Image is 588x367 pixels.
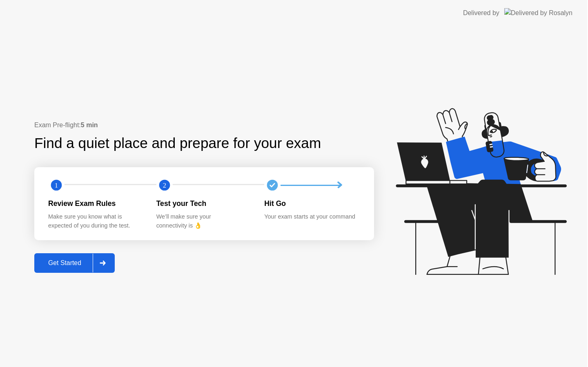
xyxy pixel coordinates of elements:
[463,8,499,18] div: Delivered by
[37,259,93,267] div: Get Started
[81,122,98,128] b: 5 min
[163,181,166,189] text: 2
[156,212,252,230] div: We’ll make sure your connectivity is 👌
[264,198,359,209] div: Hit Go
[156,198,252,209] div: Test your Tech
[264,212,359,221] div: Your exam starts at your command
[48,212,143,230] div: Make sure you know what is expected of you during the test.
[34,120,374,130] div: Exam Pre-flight:
[34,253,115,273] button: Get Started
[34,133,322,154] div: Find a quiet place and prepare for your exam
[55,181,58,189] text: 1
[48,198,143,209] div: Review Exam Rules
[504,8,572,18] img: Delivered by Rosalyn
